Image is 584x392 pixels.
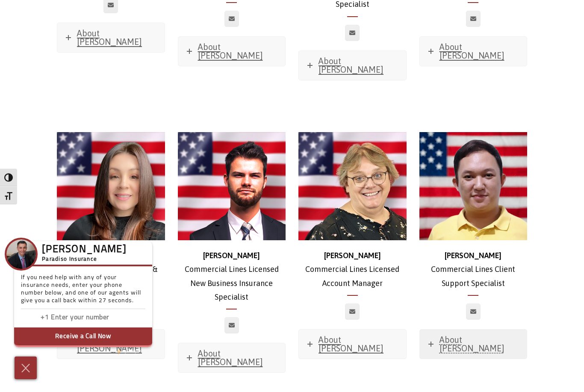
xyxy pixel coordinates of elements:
span: About [PERSON_NAME] [319,56,383,74]
span: About [PERSON_NAME] [439,42,504,60]
span: About [PERSON_NAME] [198,42,263,60]
a: About [PERSON_NAME] [420,37,527,66]
strong: [PERSON_NAME] [203,251,260,260]
input: Enter country code [25,312,51,324]
a: About [PERSON_NAME] [420,330,527,359]
span: About [PERSON_NAME] [198,348,263,367]
a: About [PERSON_NAME] [178,37,286,66]
img: new_headshot_500x500 [57,132,165,240]
p: Commercial Lines Client Support Specialist [419,249,528,290]
img: Glenn Philapil, Jr. [419,132,528,240]
p: If you need help with any of your insurance needs, enter your phone number below, and one of our ... [21,274,145,309]
p: Commercial Lines Licensed New Business Insurance Specialist [178,249,286,304]
img: Cross icon [19,361,32,375]
h5: Paradiso Insurance [42,255,127,264]
img: Powered by icon [117,348,121,355]
img: Image (37) [298,132,407,240]
span: About [PERSON_NAME] [439,335,504,353]
button: Receive a Call Now [14,327,152,347]
a: We'rePowered by iconbyResponseiQ [105,349,152,354]
span: We're by [105,349,127,354]
p: Commercial Lines Licensed Account Manager [298,249,407,290]
a: About [PERSON_NAME] [178,343,286,372]
a: About [PERSON_NAME] [57,23,165,52]
h3: [PERSON_NAME] [42,246,127,254]
img: Zach_500x500 [178,132,286,240]
a: About [PERSON_NAME] [299,330,406,359]
strong: [PERSON_NAME] [445,251,501,260]
img: Company Icon [6,239,36,269]
a: About [PERSON_NAME] [299,51,406,80]
span: About [PERSON_NAME] [319,335,383,353]
input: Enter phone number [51,312,136,324]
strong: [PERSON_NAME] [324,251,381,260]
span: About [PERSON_NAME] [77,28,142,47]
